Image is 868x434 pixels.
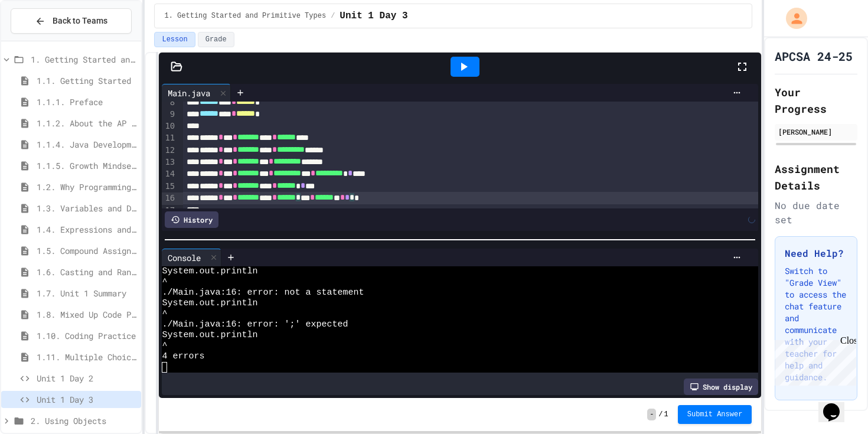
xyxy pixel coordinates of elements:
span: System.out.println [162,330,257,341]
span: 1 [664,410,668,419]
div: Main.java [162,84,231,102]
span: 1.1. Getting Started [37,74,136,87]
div: 16 [162,192,177,204]
span: ./Main.java:16: error: ';' expected [162,319,348,330]
span: System.out.println [162,298,257,309]
div: 13 [162,156,177,168]
button: Back to Teams [11,8,132,34]
div: 17 [162,205,177,217]
h1: APCSA 24-25 [775,48,853,64]
div: Console [162,252,207,264]
iframe: chat widget [770,335,856,386]
div: My Account [774,5,810,32]
span: 1.4. Expressions and Assignment Statements [37,223,136,236]
span: 1.8. Mixed Up Code Practice [37,308,136,321]
div: 10 [162,120,177,132]
span: 1. Getting Started and Primitive Types [31,53,136,66]
span: 1.1.5. Growth Mindset and Pair Programming [37,159,136,172]
span: 2. Using Objects [31,415,136,427]
h2: Assignment Details [775,161,857,194]
div: 11 [162,132,177,144]
div: Console [162,249,221,266]
span: ^ [162,309,167,319]
div: 15 [162,181,177,192]
button: Lesson [154,32,195,47]
div: History [165,211,218,228]
span: Unit 1 Day 3 [37,393,136,406]
span: Unit 1 Day 2 [37,372,136,384]
span: 1.1.1. Preface [37,96,136,108]
span: 1.2. Why Programming? Why [GEOGRAPHIC_DATA]? [37,181,136,193]
span: 1.6. Casting and Ranges of Variables [37,266,136,278]
span: / [658,410,663,419]
span: ^ [162,277,167,288]
span: ./Main.java:16: error: not a statement [162,288,364,298]
div: 9 [162,109,177,120]
span: 4 errors [162,351,204,362]
h2: Your Progress [775,84,857,117]
span: 1.1.2. About the AP CS A Exam [37,117,136,129]
span: / [331,11,335,21]
div: Chat with us now!Close [5,5,81,75]
span: 1.5. Compound Assignment Operators [37,244,136,257]
span: Unit 1 Day 3 [340,9,407,23]
span: 1.7. Unit 1 Summary [37,287,136,299]
button: Submit Answer [678,405,752,424]
span: Back to Teams [53,15,107,27]
p: Switch to "Grade View" to access the chat feature and communicate with your teacher for help and ... [785,265,847,383]
h3: Need Help? [785,246,847,260]
span: 1.11. Multiple Choice Exercises [37,351,136,363]
span: 1. Getting Started and Primitive Types [164,11,326,21]
span: System.out.println [162,266,257,277]
span: 1.1.4. Java Development Environments [37,138,136,151]
span: Submit Answer [687,410,743,419]
span: 1.10. Coding Practice [37,329,136,342]
div: [PERSON_NAME] [778,126,854,137]
div: 12 [162,145,177,156]
span: ^ [162,341,167,351]
div: Show display [684,378,758,395]
div: No due date set [775,198,857,227]
span: 1.3. Variables and Data Types [37,202,136,214]
div: 8 [162,97,177,109]
div: Main.java [162,87,216,99]
iframe: chat widget [818,387,856,422]
div: 14 [162,168,177,180]
span: - [647,409,656,420]
button: Grade [198,32,234,47]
